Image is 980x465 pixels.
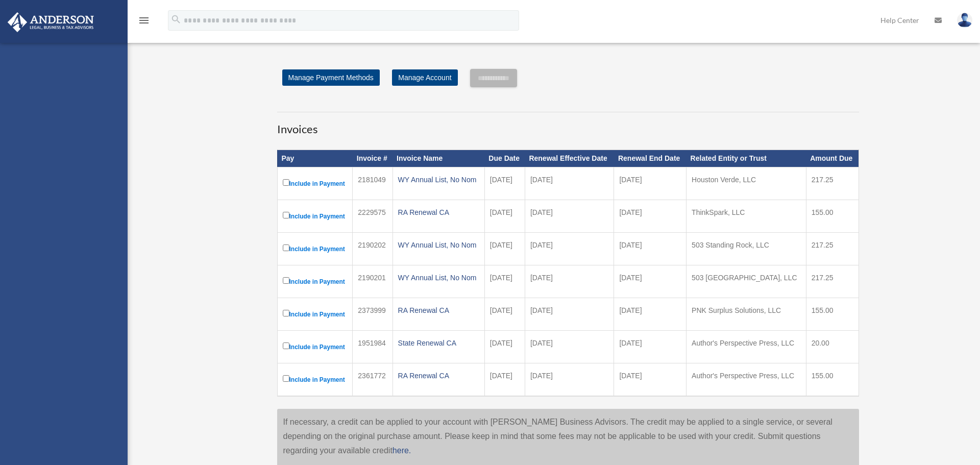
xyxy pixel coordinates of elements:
[353,363,393,396] td: 2361772
[806,167,859,200] td: 217.25
[282,69,380,86] a: Manage Payment Methods
[283,275,348,288] label: Include in Payment
[283,210,348,223] label: Include in Payment
[138,18,150,27] a: menu
[5,12,97,32] img: Anderson Advisors Platinum Portal
[283,375,289,382] input: Include in Payment
[525,363,614,396] td: [DATE]
[525,150,614,167] th: Renewal Effective Date
[525,167,614,200] td: [DATE]
[283,277,289,284] input: Include in Payment
[525,232,614,265] td: [DATE]
[283,244,289,251] input: Include in Payment
[614,200,687,232] td: [DATE]
[283,342,289,349] input: Include in Payment
[525,298,614,330] td: [DATE]
[170,14,182,25] i: search
[138,14,150,27] i: menu
[283,177,348,190] label: Include in Payment
[353,167,393,200] td: 2181049
[393,150,484,167] th: Invoice Name
[525,200,614,232] td: [DATE]
[393,446,411,455] a: here.
[353,200,393,232] td: 2229575
[806,200,859,232] td: 155.00
[957,13,972,28] img: User Pic
[614,167,687,200] td: [DATE]
[614,232,687,265] td: [DATE]
[687,298,806,330] td: PNK Surplus Solutions, LLC
[353,150,393,167] th: Invoice #
[353,232,393,265] td: 2190202
[687,232,806,265] td: 503 Standing Rock, LLC
[283,242,348,255] label: Include in Payment
[398,271,479,285] div: WY Annual List, No Nom
[398,303,479,317] div: RA Renewal CA
[392,69,457,86] a: Manage Account
[484,167,525,200] td: [DATE]
[687,265,806,298] td: 503 [GEOGRAPHIC_DATA], LLC
[398,369,479,383] div: RA Renewal CA
[398,173,479,187] div: WY Annual List, No Nom
[283,373,348,386] label: Include in Payment
[283,308,348,321] label: Include in Payment
[806,298,859,330] td: 155.00
[353,298,393,330] td: 2373999
[398,238,479,252] div: WY Annual List, No Nom
[484,330,525,363] td: [DATE]
[283,340,348,353] label: Include in Payment
[484,265,525,298] td: [DATE]
[283,179,289,186] input: Include in Payment
[353,330,393,363] td: 1951984
[687,167,806,200] td: Houston Verde, LLC
[687,363,806,396] td: Author's Perspective Press, LLC
[525,330,614,363] td: [DATE]
[806,330,859,363] td: 20.00
[398,336,479,350] div: State Renewal CA
[283,310,289,316] input: Include in Payment
[614,150,687,167] th: Renewal End Date
[687,330,806,363] td: Author's Perspective Press, LLC
[806,363,859,396] td: 155.00
[353,265,393,298] td: 2190201
[614,363,687,396] td: [DATE]
[277,112,859,137] h3: Invoices
[614,298,687,330] td: [DATE]
[687,200,806,232] td: ThinkSpark, LLC
[687,150,806,167] th: Related Entity or Trust
[484,232,525,265] td: [DATE]
[614,330,687,363] td: [DATE]
[806,232,859,265] td: 217.25
[283,212,289,218] input: Include in Payment
[484,363,525,396] td: [DATE]
[484,298,525,330] td: [DATE]
[806,265,859,298] td: 217.25
[614,265,687,298] td: [DATE]
[484,150,525,167] th: Due Date
[484,200,525,232] td: [DATE]
[806,150,859,167] th: Amount Due
[398,205,479,219] div: RA Renewal CA
[525,265,614,298] td: [DATE]
[277,150,353,167] th: Pay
